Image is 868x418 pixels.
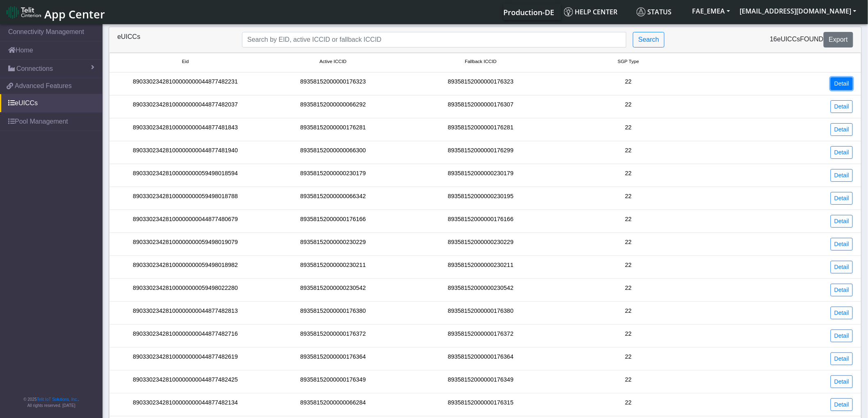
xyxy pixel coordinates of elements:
div: 89358152000000176372 [259,330,407,342]
div: 89358152000000230229 [259,238,407,251]
button: Export [824,32,853,47]
a: Detail [831,352,853,365]
div: 89033023428100000000044877482716 [112,330,259,342]
div: 89358152000000230211 [259,261,407,273]
a: Help center [561,4,633,20]
a: Detail [831,375,853,388]
img: status.svg [637,7,646,16]
img: knowledge.svg [564,7,573,16]
div: 89033023428100000000044877482134 [112,398,259,411]
div: 22 [555,77,702,90]
div: 22 [555,192,702,205]
div: 22 [555,375,702,388]
a: Detail [831,307,853,319]
a: Detail [831,169,853,182]
div: 89358152000000176349 [259,375,407,388]
div: 22 [555,261,702,273]
div: 89358152000000230542 [259,284,407,296]
a: Status [633,4,688,20]
div: 89358152000000230211 [407,261,555,273]
a: Detail [831,77,853,90]
span: Fallback ICCID [465,58,496,65]
button: FAE_EMEA [688,4,735,18]
div: 22 [555,169,702,182]
span: Advanced Features [15,81,72,91]
div: 89358152000000176323 [407,77,555,90]
a: Detail [831,398,853,411]
button: Search [633,32,665,47]
div: 22 [555,352,702,365]
a: Detail [831,146,853,159]
div: 89033023428100000000059498019079 [112,238,259,251]
div: 22 [555,398,702,411]
div: 89358152000000176380 [407,307,555,319]
span: Active ICCID [320,58,347,65]
div: 89358152000000066292 [259,100,407,113]
div: 89358152000000066300 [259,146,407,159]
span: Connections [16,64,53,74]
div: 89033023428100000000044877481843 [112,123,259,136]
a: Detail [831,192,853,205]
div: 89358152000000176166 [407,215,555,228]
span: eUICCs [777,36,800,43]
div: 22 [555,330,702,342]
div: 89033023428100000000044877482037 [112,100,259,113]
div: 89033023428100000000059498018982 [112,261,259,273]
div: 89358152000000176372 [407,330,555,342]
div: 89033023428100000000044877480679 [112,215,259,228]
span: Production-DE [504,7,555,17]
img: logo-telit-cinterion-gw-new.png [7,6,41,19]
span: Status [637,7,672,16]
span: Help center [564,7,618,16]
div: 22 [555,215,702,228]
div: 89358152000000230179 [259,169,407,182]
a: Telit IoT Solutions, Inc. [37,397,78,402]
div: 22 [555,284,702,296]
div: 89358152000000176281 [259,123,407,136]
div: 89033023428100000000059498022280 [112,284,259,296]
div: 89358152000000066342 [259,192,407,205]
span: Eid [182,58,189,65]
div: 89033023428100000000044877482231 [112,77,259,90]
span: 16 [770,36,777,43]
div: 22 [555,123,702,136]
div: 22 [555,146,702,159]
div: 89358152000000230179 [407,169,555,182]
span: SGP Type [618,58,639,65]
span: App Center [44,7,105,22]
div: 89358152000000230195 [407,192,555,205]
a: Detail [831,284,853,296]
div: 22 [555,238,702,251]
a: Detail [831,215,853,228]
a: Detail [831,330,853,342]
span: Export [829,36,848,43]
div: eUICCs [111,32,236,47]
div: 22 [555,100,702,113]
div: 89358152000000230542 [407,284,555,296]
div: 89358152000000176364 [259,352,407,365]
a: Detail [831,261,853,273]
a: Detail [831,100,853,113]
div: 22 [555,307,702,319]
div: 89033023428100000000044877482813 [112,307,259,319]
div: 89033023428100000000059498018594 [112,169,259,182]
a: Detail [831,123,853,136]
div: 89358152000000176364 [407,352,555,365]
a: App Center [7,3,104,21]
span: found [800,36,824,43]
a: Detail [831,238,853,251]
div: 89033023428100000000059498018788 [112,192,259,205]
div: 89358152000000230229 [407,238,555,251]
div: 89358152000000176323 [259,77,407,90]
div: 89358152000000176299 [407,146,555,159]
div: 89358152000000176315 [407,398,555,411]
div: 89358152000000176281 [407,123,555,136]
div: 89358152000000176307 [407,100,555,113]
a: Your current platform instance [503,4,554,20]
div: 89358152000000176349 [407,375,555,388]
div: 89033023428100000000044877481940 [112,146,259,159]
div: 89033023428100000000044877482425 [112,375,259,388]
button: [EMAIL_ADDRESS][DOMAIN_NAME] [735,4,861,18]
div: 89358152000000176166 [259,215,407,228]
div: 89033023428100000000044877482619 [112,352,259,365]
